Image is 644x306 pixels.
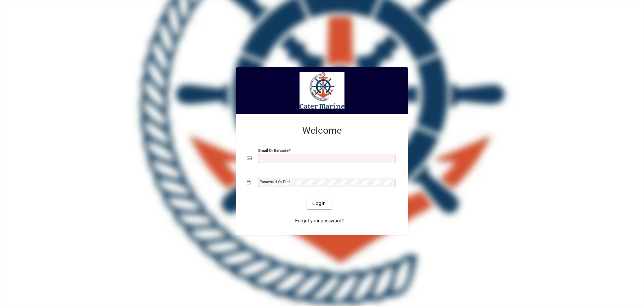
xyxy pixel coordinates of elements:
[295,217,344,224] span: Forgot your password?
[307,197,331,209] button: Login
[260,179,288,184] mat-label: Password or Pin
[312,200,326,207] span: Login
[247,125,397,136] h2: Welcome
[258,148,288,153] mat-label: Email or Barcode
[292,215,346,227] a: Forgot your password?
